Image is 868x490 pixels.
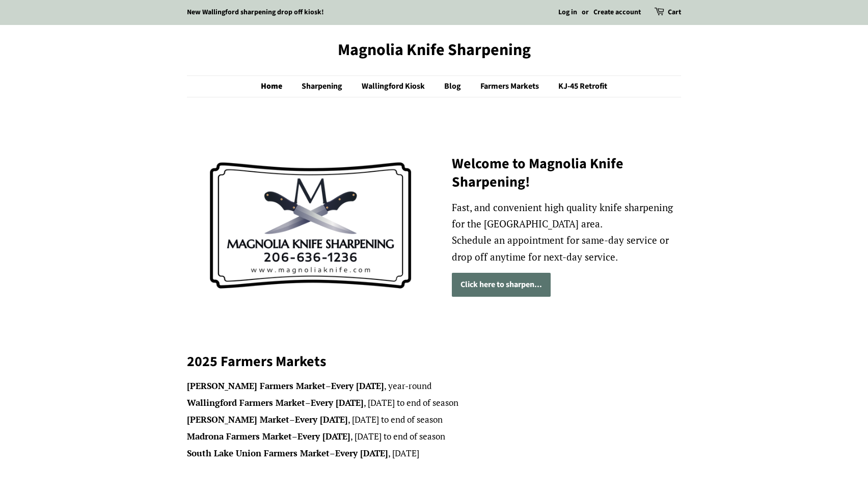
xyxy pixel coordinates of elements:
[452,199,681,265] p: Fast, and convenient high quality knife sharpening for the [GEOGRAPHIC_DATA] area. Schedule an ap...
[294,76,352,97] a: Sharpening
[335,447,388,459] strong: Every [DATE]
[354,76,435,97] a: Wallingford Kiosk
[558,7,577,17] a: Log in
[582,7,589,19] li: or
[295,414,348,425] strong: Every [DATE]
[187,447,330,459] strong: South Lake Union Farmers Market
[187,430,292,442] strong: Madrona Farmers Market
[187,379,681,394] li: – , year-round
[437,76,471,97] a: Blog
[551,76,607,97] a: KJ-45 Retrofit
[187,429,681,444] li: – , [DATE] to end of season
[187,7,324,17] a: New Wallingford sharpening drop off kiosk!
[261,76,292,97] a: Home
[593,7,641,17] a: Create account
[473,76,549,97] a: Farmers Markets
[187,397,305,408] strong: Wallingford Farmers Market
[297,430,350,442] strong: Every [DATE]
[452,154,681,192] h2: Welcome to Magnolia Knife Sharpening!
[187,396,681,410] li: – , [DATE] to end of season
[311,397,364,408] strong: Every [DATE]
[187,352,681,371] h2: 2025 Farmers Markets
[187,380,325,392] strong: [PERSON_NAME] Farmers Market
[452,273,551,297] a: Click here to sharpen...
[668,7,681,19] a: Cart
[187,412,681,427] li: – , [DATE] to end of season
[331,380,384,392] strong: Every [DATE]
[187,414,289,425] strong: [PERSON_NAME] Market
[187,40,681,60] a: Magnolia Knife Sharpening
[187,446,681,461] li: – , [DATE]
